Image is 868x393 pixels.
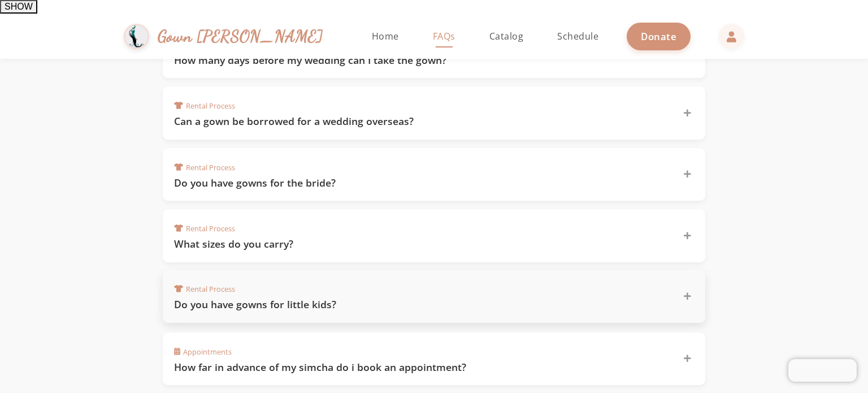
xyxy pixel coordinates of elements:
h3: Do you have gowns for the bride? [174,176,669,190]
h3: Can a gown be borrowed for a wedding overseas? [174,114,669,128]
a: Catalog [478,14,535,59]
a: Donate [627,23,691,50]
span: Rental Process [174,284,235,295]
a: FAQs [422,14,467,59]
span: Rental Process [174,162,235,173]
span: Donate [641,30,676,43]
a: Schedule [546,14,610,59]
a: Gown [PERSON_NAME] [124,21,335,52]
iframe: Chatra live chat [788,359,857,382]
span: Rental Process [174,101,235,111]
span: Gown [PERSON_NAME] [158,24,323,49]
h3: How many days before my wedding can I take the gown? [174,53,669,67]
h3: What sizes do you carry? [174,237,669,251]
img: Gown Gmach Logo [124,24,149,49]
h3: Do you have gowns for little kids? [174,297,669,312]
span: Catalog [489,30,524,42]
span: FAQs [433,30,455,42]
a: Home [361,14,410,59]
span: Home [372,30,399,42]
span: Rental Process [174,223,235,234]
span: Schedule [557,30,598,42]
span: Appointments [174,347,232,357]
h3: How far in advance of my simcha do i book an appointment? [174,360,669,374]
